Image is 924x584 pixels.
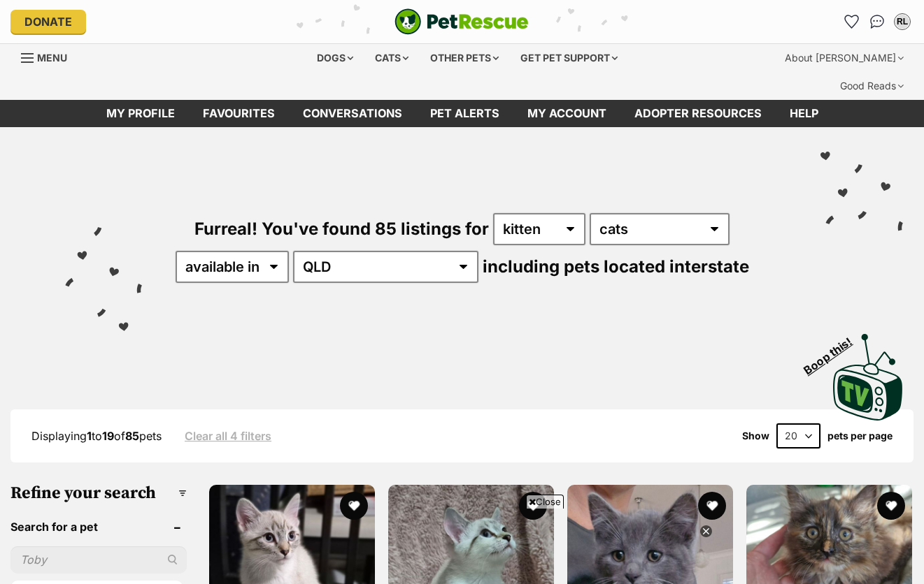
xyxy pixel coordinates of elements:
[37,52,67,64] span: Menu
[483,256,749,277] span: including pets located interstate
[395,8,529,35] img: logo-cat-932fe2b9b8326f06289b0f2fb663e598f794de774fb13d1741a6617ecf9a85b4.svg
[823,514,896,556] iframe: Help Scout Beacon - Open
[511,44,627,72] div: Get pet support
[21,44,77,69] a: Menu
[92,100,189,127] a: My profile
[802,326,866,377] span: Boop this!
[194,219,489,239] span: Furreal! You've found 85 listings for
[526,495,564,509] span: Close
[189,100,289,127] a: Favourites
[365,44,418,72] div: Cats
[416,100,513,127] a: Pet alerts
[395,8,529,35] a: PetRescue
[340,492,368,520] button: favourite
[10,10,86,34] a: Donate
[420,44,509,72] div: Other pets
[513,100,620,127] a: My account
[620,100,776,127] a: Adopter resources
[891,10,914,33] button: My account
[833,334,903,421] img: PetRescue TV logo
[830,72,914,100] div: Good Reads
[87,429,92,443] strong: 1
[742,430,769,441] span: Show
[10,546,187,573] input: Toby
[775,44,914,72] div: About [PERSON_NAME]
[841,10,914,33] ul: Account quick links
[31,429,162,443] span: Displaying to of pets
[877,492,905,520] button: favourite
[289,100,416,127] a: conversations
[841,10,863,33] a: Favourites
[833,321,903,423] a: Boop this!
[185,430,271,442] a: Clear all 4 filters
[10,483,187,503] h3: Refine your search
[519,492,547,520] button: favourite
[870,15,885,29] img: chat-41dd97257d64d25036548639549fe6c8038ab92f7586957e7f3b1b290dea8141.svg
[827,430,893,441] label: pets per page
[10,520,187,533] header: Search for a pet
[208,514,717,577] iframe: Advertisement
[698,492,726,520] button: favourite
[102,429,114,443] strong: 19
[125,429,139,443] strong: 85
[895,15,909,29] div: RL
[776,100,832,127] a: Help
[307,44,363,72] div: Dogs
[866,10,888,33] a: Conversations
